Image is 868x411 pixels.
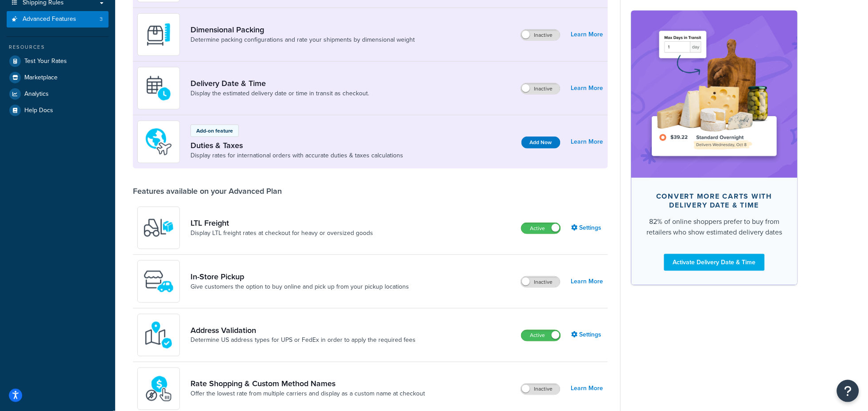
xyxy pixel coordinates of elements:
[522,223,561,234] label: Active
[571,136,603,148] a: Learn More
[191,282,409,291] a: Give customers the option to buy online and pick up from your pickup locations
[571,28,603,41] a: Learn More
[24,58,67,65] span: Test Your Rates
[664,254,765,270] a: Activate Delivery Date & Time
[572,329,603,341] a: Settings
[24,90,49,98] span: Analytics
[646,216,783,237] div: 82% of online shoppers prefer to buy from retailers who show estimated delivery dates
[7,86,109,102] a: Analytics
[837,380,859,402] button: Open Resource Center
[571,82,603,94] a: Learn More
[133,186,282,196] div: Features available on your Advanced Plan
[571,383,603,395] a: Learn More
[7,53,109,69] a: Test Your Rates
[143,266,174,297] img: wfgcfpwTIucLEAAAAASUVORK5CYII=
[521,83,560,94] label: Inactive
[143,126,174,157] img: icon-duo-feat-landed-cost-7136b061.png
[100,16,103,23] span: 3
[522,330,561,341] label: Active
[143,212,174,243] img: y79ZsPf0fXUFUhFXDzUgf+ktZg5F2+ohG75+v3d2s1D9TjoU8PiyCIluIjV41seZevKCRuEjTPPOKHJsQcmKCXGdfprl3L4q7...
[191,151,403,160] a: Display rates for international orders with accurate duties & taxes calculations
[191,336,416,345] a: Determine US address types for UPS or FedEx in order to apply the required fees
[191,390,425,399] a: Offer the lowest rate from multiple carriers and display as a custom name at checkout
[7,11,109,27] a: Advanced Features3
[522,137,561,149] button: Add Now
[191,325,416,335] a: Address Validation
[191,272,409,282] a: In-Store Pickup
[191,218,373,228] a: LTL Freight
[191,78,369,88] a: Delivery Date & Time
[645,24,784,164] img: feature-image-ddt-36eae7f7280da8017bfb280eaccd9c446f90b1fe08728e4019434db127062ab4.png
[521,30,560,40] label: Inactive
[521,277,560,287] label: Inactive
[143,19,174,50] img: DTVBYsAAAAAASUVORK5CYII=
[143,320,174,351] img: kIG8fy0lQAAAABJRU5ErkJggg==
[7,11,109,27] li: Advanced Features
[196,127,233,135] p: Add-on feature
[7,43,109,51] div: Resources
[571,275,603,288] a: Learn More
[143,373,174,404] img: icon-duo-feat-rate-shopping-ecdd8bed.png
[646,192,783,209] div: Convert more carts with delivery date & time
[7,70,109,86] a: Marketplace
[143,73,174,104] img: gfkeb5ejjkALwAAAABJRU5ErkJggg==
[191,141,403,150] a: Duties & Taxes
[572,222,603,234] a: Settings
[191,35,415,44] a: Determine packing configurations and rate your shipments by dimensional weight
[191,379,425,389] a: Rate Shopping & Custom Method Names
[7,102,109,118] a: Help Docs
[24,107,53,114] span: Help Docs
[191,25,415,35] a: Dimensional Packing
[23,16,76,23] span: Advanced Features
[521,384,560,395] label: Inactive
[24,74,58,82] span: Marketplace
[191,89,369,98] a: Display the estimated delivery date or time in transit as checkout.
[191,229,373,238] a: Display LTL freight rates at checkout for heavy or oversized goods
